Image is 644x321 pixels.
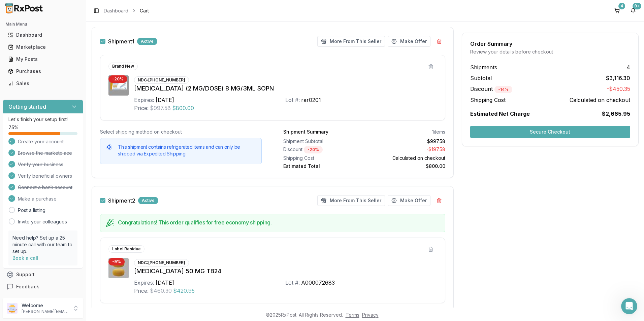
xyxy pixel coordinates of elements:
[150,104,171,112] span: $997.58
[570,96,630,104] span: Calculated on checkout
[18,195,57,202] span: Make a purchase
[8,103,46,111] h3: Getting started
[301,96,321,104] div: rar0201
[104,7,128,14] a: Dashboard
[134,259,189,266] div: NDC: [PHONE_NUMBER]
[8,80,78,87] div: Sales
[156,96,174,104] div: [DATE]
[18,138,64,145] span: Create your account
[104,7,149,14] nav: breadcrumb
[138,197,158,204] div: Active
[602,110,630,118] span: $2,665.95
[283,138,361,145] div: Shipment Subtotal
[5,53,80,65] a: My Posts
[100,129,262,135] div: Select shipping method on checkout
[18,207,45,214] a: Post a listing
[5,41,80,53] a: Marketplace
[400,197,427,204] span: Make Offer
[172,104,194,112] span: $800.00
[108,63,138,70] div: Brand New
[283,146,361,153] div: Discount
[612,5,622,16] button: 4
[367,155,445,162] div: Calculated on checkout
[618,3,625,9] div: 4
[388,36,430,47] button: Make Offer
[432,129,445,135] div: 1 items
[3,42,83,52] button: Marketplace
[607,85,630,93] span: -$450.35
[12,235,73,255] p: Need help? Set up a 25 minute call with our team to set up.
[18,150,72,156] span: Browse the marketplace
[346,312,359,318] a: Terms
[22,302,68,309] p: Welcome
[470,96,506,104] span: Shipping Cost
[8,32,78,38] div: Dashboard
[3,78,83,89] button: Sales
[18,184,72,191] span: Connect a bank account
[22,309,68,314] p: [PERSON_NAME][EMAIL_ADDRESS][DOMAIN_NAME]
[3,281,83,293] button: Feedback
[470,74,492,82] span: Subtotal
[304,146,323,153] div: - 20 %
[362,312,379,318] a: Privacy
[494,86,512,93] div: - 14 %
[3,269,83,281] button: Support
[470,126,630,138] button: Secure Checkout
[173,287,195,295] span: $420.95
[108,245,144,253] div: Label Residue
[470,41,630,46] div: Order Summary
[317,36,385,47] button: More From This Seller
[108,39,134,44] label: Shipment 1
[388,195,430,206] button: Make Offer
[140,7,149,14] span: Cart
[108,258,129,278] img: Myrbetriq 50 MG TB24
[18,218,67,225] a: Invite your colleagues
[3,30,83,40] button: Dashboard
[470,110,530,117] span: Estimated Net Charge
[8,124,19,131] span: 75 %
[400,38,427,45] span: Make Offer
[3,3,46,13] img: RxPost Logo
[16,283,39,290] span: Feedback
[301,279,335,287] div: A000072683
[8,68,78,75] div: Purchases
[3,66,83,77] button: Purchases
[134,104,149,112] div: Price:
[156,279,174,287] div: [DATE]
[470,85,512,92] span: Discount
[283,163,361,170] div: Estimated Total
[134,279,154,287] div: Expires:
[470,48,630,55] div: Review your details before checkout
[283,129,328,135] div: Shipment Summary
[5,22,80,27] h2: Main Menu
[8,116,77,123] p: Let's finish your setup first!
[7,303,18,314] img: User avatar
[150,287,172,295] span: $460.30
[633,3,641,9] div: 9+
[367,146,445,153] div: - $197.58
[137,38,157,45] div: Active
[626,63,630,71] span: 4
[470,63,497,71] span: Shipments
[108,75,127,83] div: - 20 %
[12,255,38,261] a: Book a call
[285,96,300,104] div: Lot #:
[134,96,154,104] div: Expires:
[8,56,78,63] div: My Posts
[367,163,445,170] div: $800.00
[5,65,80,77] a: Purchases
[108,75,129,96] img: Ozempic (2 MG/DOSE) 8 MG/3ML SOPN
[108,198,135,203] label: Shipment 2
[134,266,437,276] div: [MEDICAL_DATA] 50 MG TB24
[118,220,440,225] h5: Congratulations! This order qualifies for free economy shipping.
[118,144,256,157] h5: This shipment contains refrigerated items and can only be shipped via Expedited Shipping.
[108,258,125,265] div: - 9 %
[18,173,72,179] span: Verify beneficial owners
[367,138,445,145] div: $997.58
[8,44,78,50] div: Marketplace
[18,161,63,168] span: Verify your business
[134,287,149,295] div: Price:
[283,155,361,162] div: Shipping Cost
[134,84,437,93] div: [MEDICAL_DATA] (2 MG/DOSE) 8 MG/3ML SOPN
